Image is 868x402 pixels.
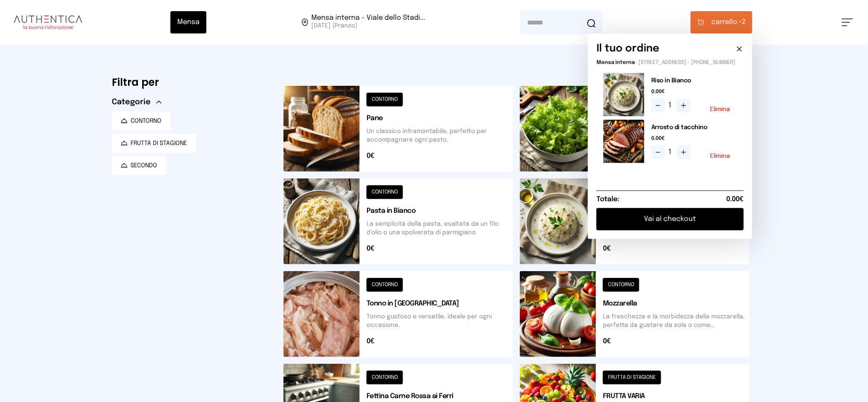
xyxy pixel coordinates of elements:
button: SECONDO [112,156,166,175]
span: FRUTTA DI STAGIONE [131,139,188,148]
button: Elimina [710,153,730,159]
span: 1 [668,100,674,111]
h2: Arrosto di tacchino [651,123,737,132]
img: media [603,73,644,116]
h6: Totale: [597,194,619,205]
span: [DATE] (Pranzo) [312,21,426,30]
h2: Riso in Bianco [651,76,737,85]
span: 0.00€ [651,135,737,142]
span: SECONDO [131,161,158,170]
button: Elimina [710,106,730,112]
h6: Filtra per [112,76,270,89]
span: 1 [668,147,674,157]
button: Mensa [170,11,206,33]
span: CONTORNO [131,117,162,125]
h6: Il tuo ordine [597,42,659,56]
p: - [STREET_ADDRESS] - [PHONE_NUMBER] [597,59,744,66]
span: 0.00€ [726,194,744,205]
span: Categorie [112,96,151,108]
button: carrello •2 [691,11,752,33]
button: FRUTTA DI STAGIONE [112,134,196,153]
img: logo.8f33a47.png [14,15,82,29]
span: carrello • [711,17,742,27]
button: CONTORNO [112,112,170,130]
span: 0.00€ [651,88,737,95]
img: media [603,120,644,163]
span: Viale dello Stadio, 77, 05100 Terni TR, Italia [312,15,426,30]
button: Vai al checkout [597,208,744,230]
span: 2 [711,17,746,27]
button: Categorie [112,96,161,108]
span: Mensa interna [597,60,635,65]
